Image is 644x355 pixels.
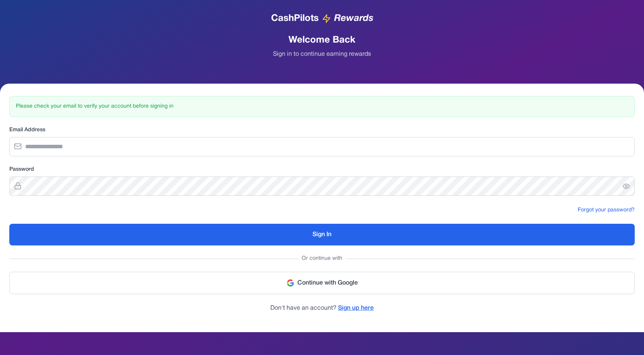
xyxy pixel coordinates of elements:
span: Rewards [334,12,373,25]
p: Sign in to continue earning rewards [9,50,635,59]
h1: Welcome Back [9,34,635,46]
p: Please check your email to verify your account before signing in [16,103,628,110]
p: Don't have an account? [9,304,635,313]
button: Continue with Google [9,272,635,294]
a: Sign up here [338,305,374,311]
label: Email Address [9,126,635,134]
a: Forgot your password? [578,208,635,213]
span: Or continue with [299,255,345,262]
label: Password [9,166,635,173]
button: Sign In [9,224,635,245]
span: CashPilots [271,12,319,25]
